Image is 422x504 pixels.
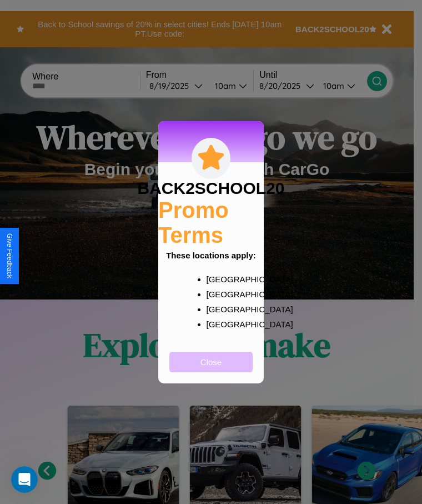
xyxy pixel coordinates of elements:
h3: BACK2SCHOOL20 [137,179,284,198]
p: [GEOGRAPHIC_DATA] [207,302,238,317]
b: These locations apply: [166,251,256,260]
p: [GEOGRAPHIC_DATA] [207,272,238,287]
div: Give Feedback [6,233,13,278]
iframe: Intercom live chat [11,466,38,493]
p: [GEOGRAPHIC_DATA] [207,317,238,332]
h2: Promo Terms [158,198,264,248]
p: [GEOGRAPHIC_DATA] [207,287,238,302]
button: Close [169,352,253,372]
